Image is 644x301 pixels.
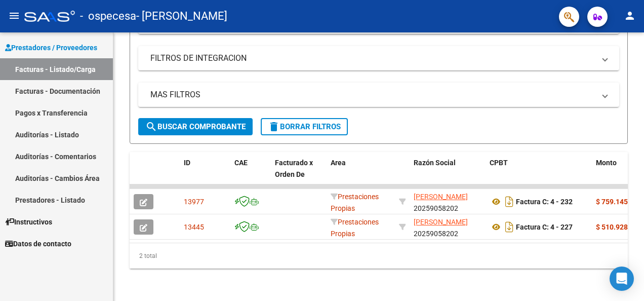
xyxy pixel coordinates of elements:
datatable-header-cell: Facturado x Orden De [271,152,327,197]
mat-icon: menu [8,10,20,22]
span: Razón Social [414,159,456,167]
datatable-header-cell: ID [180,152,230,197]
span: Prestadores / Proveedores [5,42,97,53]
div: 20259058202 [414,191,481,212]
datatable-header-cell: CAE [230,152,271,197]
i: Descargar documento [503,194,516,210]
div: Open Intercom Messenger [610,267,634,291]
button: Borrar Filtros [261,118,348,135]
strong: Factura C: 4 - 232 [516,198,573,206]
span: Prestaciones Propias [331,218,379,238]
datatable-header-cell: Area [327,152,395,197]
span: - ospecesa [80,5,136,27]
div: 2 total [130,243,628,269]
mat-icon: person [624,10,636,22]
span: CPBT [490,159,508,167]
span: Borrar Filtros [268,122,341,131]
span: Monto [596,159,617,167]
button: Buscar Comprobante [138,118,253,135]
span: ID [184,159,190,167]
span: Facturado x Orden De [275,159,313,178]
span: 13977 [184,198,204,206]
span: CAE [234,159,248,167]
mat-panel-title: MAS FILTROS [150,89,595,100]
mat-expansion-panel-header: FILTROS DE INTEGRACION [138,46,619,70]
div: 20259058202 [414,216,481,238]
datatable-header-cell: Razón Social [410,152,486,197]
mat-icon: search [145,121,157,133]
mat-icon: delete [268,121,280,133]
span: 13445 [184,223,204,231]
mat-expansion-panel-header: MAS FILTROS [138,83,619,107]
strong: Factura C: 4 - 227 [516,223,573,231]
span: Area [331,159,346,167]
span: - [PERSON_NAME] [136,5,227,27]
span: Prestaciones Propias [331,193,379,212]
span: [PERSON_NAME] [414,193,468,201]
span: Buscar Comprobante [145,122,246,131]
span: [PERSON_NAME] [414,218,468,226]
i: Descargar documento [503,219,516,235]
span: Datos de contacto [5,238,71,249]
span: Instructivos [5,216,52,228]
strong: $ 510.928,64 [596,223,637,231]
strong: $ 759.145,68 [596,198,637,206]
datatable-header-cell: CPBT [486,152,592,197]
mat-panel-title: FILTROS DE INTEGRACION [150,53,595,64]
